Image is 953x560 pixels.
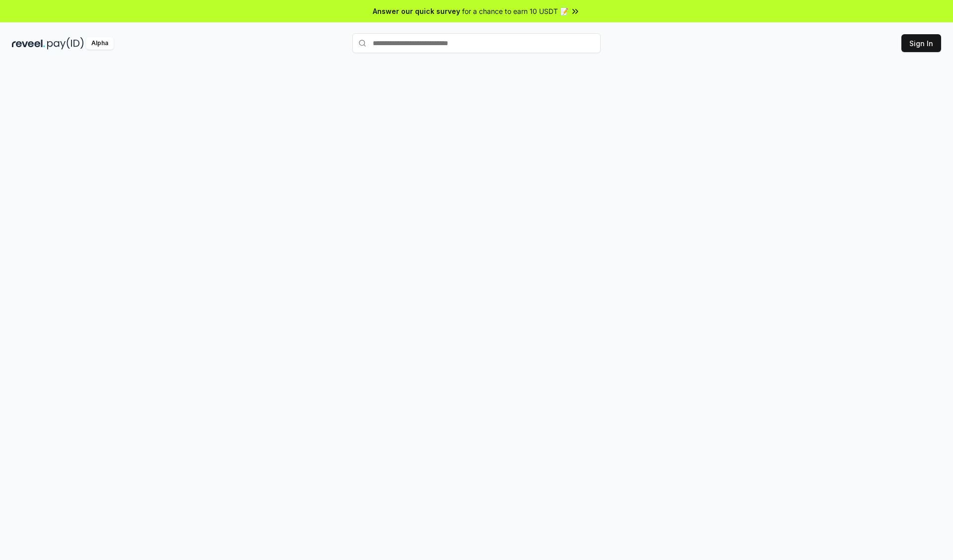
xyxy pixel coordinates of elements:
div: Alpha [86,37,114,50]
img: pay_id [47,37,84,50]
img: reveel_dark [12,37,45,50]
span: Answer our quick survey [373,6,460,16]
span: for a chance to earn 10 USDT 📝 [462,6,568,16]
button: Sign In [901,34,941,52]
